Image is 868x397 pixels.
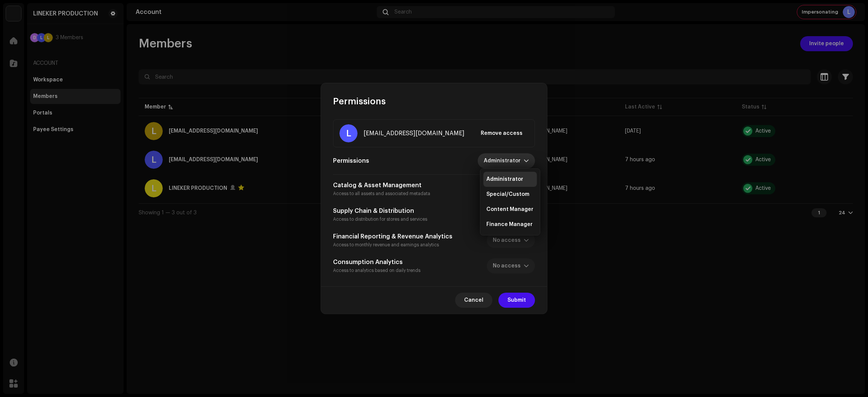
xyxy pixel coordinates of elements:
ul: Option List [480,169,540,235]
button: Cancel [455,293,492,308]
li: Special/Custom [483,187,537,202]
small: Access to analytics based on daily trends [333,268,420,273]
h5: Permissions [333,156,369,165]
span: Special/Custom [486,191,529,198]
h5: Consumption Analytics [333,258,420,267]
h5: Financial Reporting & Revenue Analytics [333,232,452,241]
span: Administrator [484,153,524,168]
small: Access to monthly revenue and earnings analytics [333,243,439,247]
button: Submit [498,293,535,308]
span: Finance Manager [486,221,533,228]
div: Permissions [333,95,535,107]
h5: Supply Chain & Distribution [333,206,427,215]
div: dropdown trigger [524,153,529,168]
li: Content Manager [483,202,537,217]
span: Cancel [464,293,483,308]
li: Finance Manager [483,217,537,232]
small: Access to all assets and associated metadata [333,191,430,196]
div: L [339,124,358,142]
li: Administrator [483,172,537,187]
span: Remove access [481,126,523,141]
button: Remove access [475,126,529,141]
span: Administrator [486,176,523,183]
span: Content Manager [486,206,533,213]
h5: Catalog & Asset Management [333,181,430,190]
h5: [EMAIL_ADDRESS][DOMAIN_NAME] [364,129,465,138]
small: Access to distribution for stores and services [333,217,427,221]
div: linekersitumorang@gmail.com [364,129,465,138]
span: Submit [507,293,526,308]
